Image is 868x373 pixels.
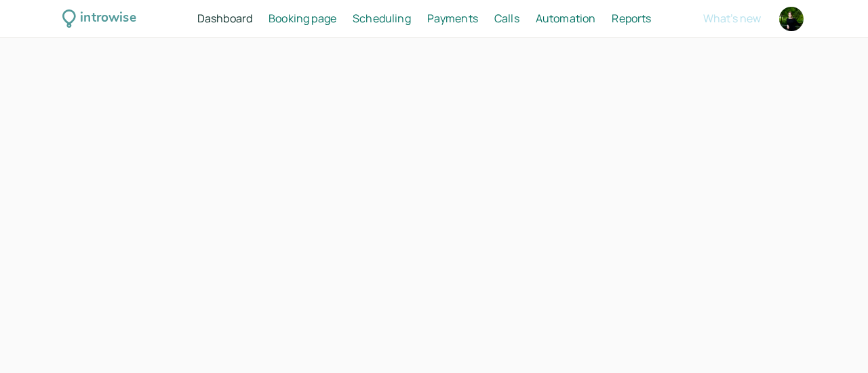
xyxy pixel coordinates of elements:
span: What's new [703,11,761,26]
a: Reports [612,10,651,28]
span: Automation [536,11,596,26]
div: introwise [80,8,136,29]
span: Scheduling [353,11,411,26]
a: Payments [427,10,478,28]
button: What's new [703,12,761,24]
span: Reports [612,11,651,26]
span: Dashboard [197,11,252,26]
span: Calls [494,11,519,26]
span: Payments [427,11,478,26]
a: Dashboard [197,10,252,28]
a: Account [777,5,806,33]
iframe: Chat Widget [800,308,868,373]
a: Calls [494,10,519,28]
span: Booking page [269,11,336,26]
a: Automation [536,10,596,28]
a: Booking page [269,10,336,28]
a: introwise [62,8,136,29]
a: Scheduling [353,10,411,28]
